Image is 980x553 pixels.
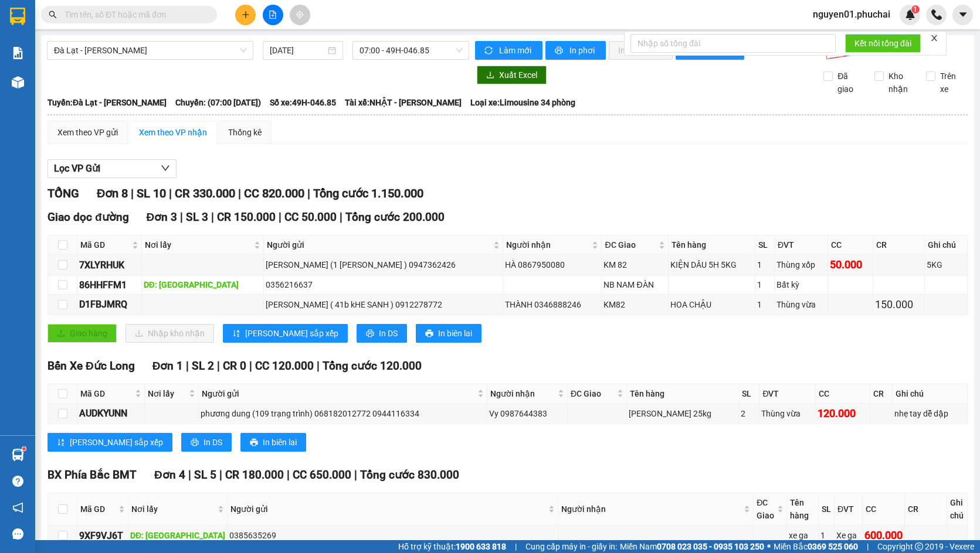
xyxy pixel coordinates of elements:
span: Tổng cước 1.150.000 [313,186,423,200]
span: Giao dọc đường [48,210,129,224]
span: search [49,11,57,19]
input: Tìm tên, số ĐT hoặc mã đơn [65,8,203,21]
div: 150.000 [875,296,923,313]
span: question-circle [12,476,23,487]
span: | [307,186,310,200]
td: AUDKYUNN [77,404,145,424]
button: printerIn biên lai [240,433,306,452]
th: CR [873,235,925,255]
span: printer [555,46,565,56]
span: Bến Xe Đức Long [48,359,135,373]
button: In đơn chọn [609,41,673,60]
img: logo-vxr [10,8,25,25]
span: SL 3 [186,210,208,224]
span: close [930,34,938,42]
th: CC [863,493,905,525]
span: | [287,468,290,482]
button: syncLàm mới [475,41,542,60]
th: SL [819,493,835,525]
span: | [867,540,869,553]
span: Tổng cước 830.000 [360,468,459,482]
div: NB NAM ĐÀN [603,278,666,291]
input: 14/10/2025 [270,44,325,57]
span: In DS [379,327,398,340]
span: printer [425,329,433,339]
div: Thống kê [228,126,262,139]
span: Loại xe: Limousine 34 phòng [470,96,575,109]
span: | [217,359,220,373]
span: | [317,359,320,373]
th: Ghi chú [947,493,968,525]
span: Xuất Excel [499,69,537,81]
span: Nơi lấy [131,503,215,516]
div: xe ga [789,529,816,542]
sup: 1 [22,447,26,450]
button: downloadNhập kho nhận [126,324,214,343]
button: plus [235,5,256,25]
img: solution-icon [12,47,24,59]
span: Hỗ trợ kỹ thuật: [398,540,506,553]
span: Đã giao [833,70,866,95]
th: CC [816,384,870,404]
span: Tổng cước 120.000 [323,359,422,373]
span: down [161,163,170,173]
button: Kết nối tổng đài [845,34,921,53]
span: printer [191,438,199,448]
div: Thùng vừa [776,298,826,311]
div: THÀNH 0346888246 [505,298,600,311]
img: phone-icon [931,9,942,20]
button: file-add [263,5,283,25]
th: Tên hàng [787,493,819,525]
button: sort-ascending[PERSON_NAME] sắp xếp [48,433,172,452]
div: D1FBJMRQ [79,297,140,312]
span: printer [250,438,258,448]
span: Đơn 8 [97,186,128,200]
span: In DS [204,436,222,449]
button: printerIn DS [181,433,232,452]
span: Người gửi [202,387,475,400]
span: Nơi lấy [145,238,252,251]
span: file-add [269,11,277,19]
div: KIỆN DÂU 5H 5KG [670,258,753,271]
button: downloadXuất Excel [477,66,547,84]
div: 0356216637 [266,278,501,291]
input: Nhập số tổng đài [630,34,836,53]
td: 7XLYRHUK [77,255,142,275]
span: | [180,210,183,224]
div: KM 82 [603,258,666,271]
span: Trên xe [935,70,968,95]
div: 120.000 [818,405,868,422]
div: 5KG [927,258,965,271]
div: Vy 0987644383 [489,407,565,420]
span: | [188,468,191,482]
span: | [238,186,241,200]
span: | [515,540,517,553]
span: SL 10 [137,186,166,200]
th: Tên hàng [627,384,740,404]
div: Xem theo VP gửi [57,126,118,139]
sup: 1 [911,5,920,13]
span: [PERSON_NAME] sắp xếp [70,436,163,449]
span: ĐC Giao [605,238,656,251]
span: TỔNG [48,186,79,200]
button: sort-ascending[PERSON_NAME] sắp xếp [223,324,348,343]
th: SL [755,235,775,255]
th: SL [739,384,759,404]
span: printer [366,329,374,339]
button: printerIn phơi [545,41,606,60]
span: Đơn 4 [154,468,185,482]
div: [PERSON_NAME] 25kg [629,407,737,420]
span: Người gửi [267,238,491,251]
span: Miền Nam [620,540,764,553]
span: Kho nhận [884,70,917,95]
div: nhẹ tay dễ dập [894,407,965,420]
b: Tuyến: Đà Lạt - [PERSON_NAME] [48,98,167,107]
span: | [186,359,189,373]
button: printerIn biên lai [416,324,481,343]
button: uploadGiao hàng [48,324,117,343]
div: phương dung (109 trạng trình) 068182012772 0944116334 [201,407,485,420]
span: Mã GD [80,387,133,400]
span: Đà Lạt - Gia Lai [54,42,246,59]
span: | [131,186,134,200]
div: 600.000 [864,527,903,544]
